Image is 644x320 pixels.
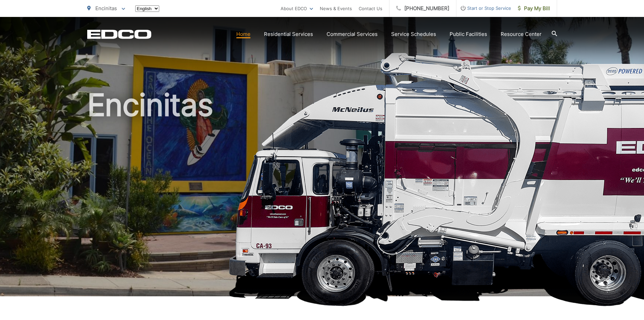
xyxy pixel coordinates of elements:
[391,30,436,38] a: Service Schedules
[450,30,487,38] a: Public Facilities
[87,88,557,302] h1: Encinitas
[281,4,313,13] a: About EDCO
[87,29,151,39] a: EDCD logo. Return to the homepage.
[359,4,382,13] a: Contact Us
[518,4,550,13] span: Pay My Bill
[135,5,159,12] select: Select a language
[264,30,313,38] a: Residential Services
[320,4,352,13] a: News & Events
[327,30,378,38] a: Commercial Services
[95,5,117,12] span: Encinitas
[236,30,251,38] a: Home
[501,30,542,38] a: Resource Center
